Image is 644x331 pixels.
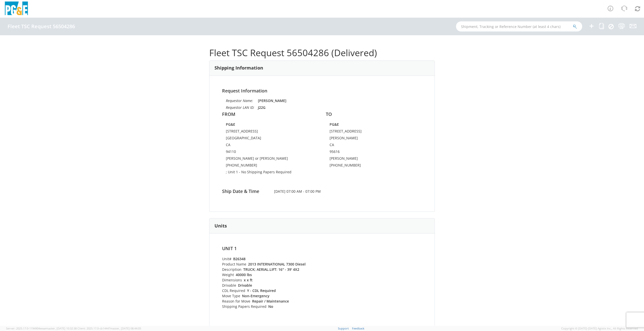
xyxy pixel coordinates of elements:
li: CDL Required [222,288,319,293]
strong: No [268,304,273,309]
strong: Y - CDL Required [247,288,276,293]
li: Move Type [222,293,319,299]
td: [PERSON_NAME] or [PERSON_NAME] [226,156,314,163]
td: [PHONE_NUMBER] [330,163,401,170]
strong: 2013 INTERNATIONAL 7300 Diesel [248,262,306,267]
td: ; Unit 1 - No Shipping Papers Required [226,170,314,176]
span: master, [DATE] 08:44:05 [110,326,141,330]
span: Copyright © [DATE]-[DATE] Agistix Inc., All Rights Reserved [561,326,638,330]
td: [STREET_ADDRESS] [226,129,314,136]
strong: TRUCK; AERIAL.LIFT: 16'' - 39' 4X2 [243,267,299,272]
h1: Fleet TSC Request 56504286 (Delivered) [209,48,435,58]
strong: Drivable [238,283,252,288]
td: 95616 [330,149,401,156]
td: CA [226,142,314,149]
a: Feedback [352,326,364,330]
h3: Shipping Information [214,65,263,71]
h3: Units [214,223,227,228]
h4: Unit 1 [222,246,319,251]
td: [STREET_ADDRESS] [330,129,401,136]
td: CA [330,142,401,149]
strong: Non-Emergency [242,293,270,298]
a: Support [338,326,349,330]
td: [PERSON_NAME] [330,156,401,163]
span: Client: 2025.17.0-cb14447 [77,326,141,330]
strong: 40000 lbs [236,272,252,277]
h4: Request Information [222,88,422,93]
td: [PHONE_NUMBER] [226,163,314,170]
li: Shipping Papers Required [222,304,319,309]
td: [GEOGRAPHIC_DATA] [226,136,314,142]
strong: Repair / Maintenance [252,299,289,304]
span: master, [DATE] 10:32:38 [46,326,77,330]
span: [DATE] 07:00 AM - 07:00 PM [270,189,374,194]
li: Description [222,267,319,272]
i: Requestor LAN ID: [226,105,254,110]
span: Server: 2025.17.0-1194904eeae [6,326,77,330]
li: Weight [222,272,319,277]
li: Drivable [222,283,319,288]
strong: B26348 [233,256,246,261]
h4: TO [326,112,422,117]
strong: PG&E [226,122,235,127]
h4: FROM [222,112,318,117]
strong: PG&E [330,122,339,127]
img: pge-logo-06675f144f4cfa6a6814.png [4,2,29,16]
td: [PERSON_NAME] [330,136,401,142]
i: Requestor Name: [226,98,253,103]
li: Product Name [222,261,319,267]
h4: Ship Date & Time [218,189,270,194]
li: Reason for Move [222,299,319,304]
strong: J22G [258,105,265,110]
li: Unit# [222,256,319,261]
h4: Fleet TSC Request 56504286 [8,24,75,29]
li: Dimensions [222,277,319,283]
td: 94110 [226,149,314,156]
input: Shipment, Tracking or Reference Number (at least 4 chars) [456,21,582,31]
strong: x x ft [244,278,253,282]
strong: [PERSON_NAME] [258,98,286,103]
